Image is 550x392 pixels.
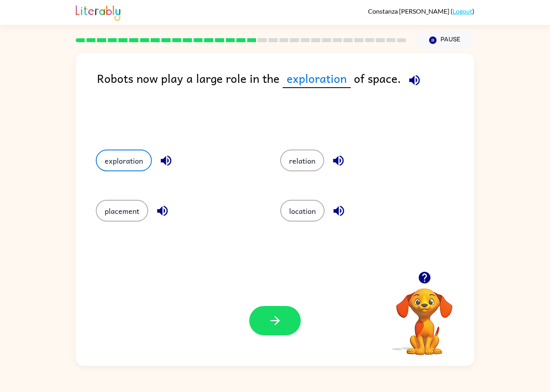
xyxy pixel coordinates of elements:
[416,31,474,49] button: Pause
[76,3,120,21] img: Literably
[280,200,325,222] button: location
[96,200,148,222] button: placement
[368,7,451,15] span: Constanza [PERSON_NAME]
[384,276,465,356] video: Your browser must support playing .mp4 files to use Literably. Please try using another browser.
[280,150,324,171] button: relation
[453,7,472,15] a: Logout
[368,7,474,15] div: ( )
[96,150,152,171] button: exploration
[283,69,351,88] span: exploration
[97,69,474,133] div: Robots now play a large role in the of space.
